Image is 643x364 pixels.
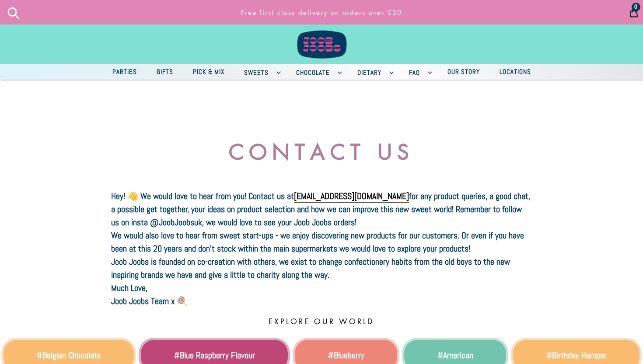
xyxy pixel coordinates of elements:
[495,66,535,77] span: Locations
[294,190,409,203] a: [EMAIL_ADDRESS][DOMAIN_NAME]
[111,282,147,294] b: Much Love,
[546,350,607,361] a: #Birthday Hamper
[189,66,229,77] span: Pick & Mix
[184,66,233,78] a: Pick & Mix
[291,4,352,60] img: Joob Joobs
[174,350,255,361] a: #Blue Raspberry Flavour
[287,64,346,80] button: Chocolate
[108,66,141,77] span: Parties
[625,1,643,23] a: 0
[111,190,530,228] b: Hey! 👋 We would love to hear from you! Contact us at for any product queries, a good chat, a poss...
[150,4,493,21] p: Free first class delivery on orders over £30
[240,67,273,78] span: Sweets
[349,64,398,80] button: Dietary
[111,230,524,254] b: We would also love to hear from sweet start-ups - we enjoy discovering new products for our custo...
[152,66,178,77] span: Gifts
[443,66,484,77] span: Our Story
[229,137,414,166] b: CONTACT US
[400,64,437,80] button: FAQ
[353,67,386,78] span: Dietary
[491,66,540,78] a: Locations
[328,350,364,361] a: #Blueberry
[111,256,510,280] b: Joob Joobs is founded on co-creation with others, we exist to change confectionery habits from th...
[37,350,101,361] a: #Belgian Chocolate
[111,295,188,307] b: Joob Joobs Team x 🍭
[148,66,182,78] a: Gifts
[437,350,473,361] a: #American
[147,4,496,21] a: Free first class delivery on orders over £30
[405,67,424,78] span: FAQ
[634,4,638,10] span: 0
[439,66,489,78] a: Our Story
[104,66,146,78] a: Parties
[235,64,285,80] button: Sweets
[292,67,334,78] span: Chocolate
